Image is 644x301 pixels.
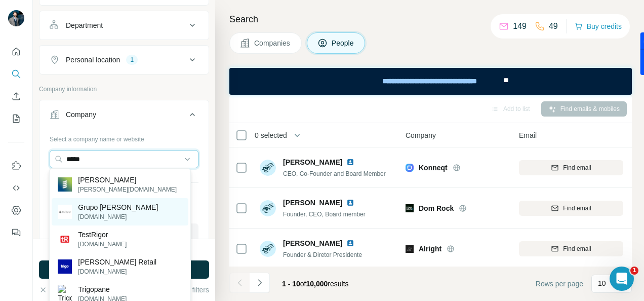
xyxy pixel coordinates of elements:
[282,280,349,288] span: results
[283,238,342,248] span: [PERSON_NAME]
[406,204,414,212] img: Logo of Dom Rock
[58,259,72,274] img: Trigo Retail
[254,38,291,48] span: Companies
[260,241,276,257] img: Avatar
[346,158,354,166] img: LinkedIn logo
[39,285,68,295] button: Clear
[406,245,414,253] img: Logo of Alright
[346,239,354,247] img: LinkedIn logo
[8,157,24,175] button: Use Surfe on LinkedIn
[563,244,591,253] span: Find email
[78,284,127,294] p: Trigopane
[283,157,342,167] span: [PERSON_NAME]
[229,68,632,95] iframe: Banner
[346,199,354,207] img: LinkedIn logo
[39,260,209,279] button: Run search
[630,267,638,275] span: 1
[8,223,24,242] button: Feedback
[563,163,591,172] span: Find email
[283,198,342,208] span: [PERSON_NAME]
[255,130,287,140] span: 0 selected
[58,205,72,219] img: Grupo Trigo
[419,163,448,173] span: Konneqt
[8,43,24,61] button: Quick start
[8,65,24,83] button: Search
[283,170,386,177] span: CEO, Co-Founder and Board Member
[575,19,622,33] button: Buy credits
[78,230,127,240] p: TestRigor
[66,109,96,120] div: Company
[519,241,623,256] button: Find email
[610,267,634,291] iframe: Intercom live chat
[419,203,454,213] span: Dom Rock
[78,212,158,221] p: [DOMAIN_NAME]
[563,204,591,213] span: Find email
[66,55,120,65] div: Personal location
[66,20,103,30] div: Department
[78,240,127,249] p: [DOMAIN_NAME]
[513,20,527,32] p: 149
[519,160,623,175] button: Find email
[250,273,270,293] button: Navigate to next page
[283,251,362,258] span: Founder & Diretor Presidente
[78,202,158,212] p: Grupo [PERSON_NAME]
[8,201,24,219] button: Dashboard
[78,267,156,276] p: [DOMAIN_NAME]
[283,211,366,218] span: Founder, CEO, Board member
[50,131,198,144] div: Select a company name or website
[126,55,138,64] div: 1
[8,109,24,128] button: My lists
[406,130,436,140] span: Company
[39,85,209,94] p: Company information
[39,102,209,131] button: Company
[39,13,209,37] button: Department
[78,257,156,267] p: [PERSON_NAME] Retail
[260,160,276,176] img: Avatar
[229,12,632,26] h4: Search
[8,87,24,105] button: Enrich CSV
[598,278,606,288] p: 10
[8,179,24,197] button: Use Surfe API
[536,279,583,289] span: Rows per page
[306,280,328,288] span: 10,000
[78,175,177,185] p: [PERSON_NAME]
[39,48,209,72] button: Personal location1
[260,200,276,216] img: Avatar
[8,10,24,26] img: Avatar
[300,280,306,288] span: of
[78,185,177,194] p: [PERSON_NAME][DOMAIN_NAME]
[519,201,623,216] button: Find email
[549,20,558,32] p: 49
[519,130,537,140] span: Email
[58,232,72,246] img: TestRigor
[282,280,300,288] span: 1 - 10
[332,38,355,48] span: People
[419,244,441,254] span: Alright
[58,177,72,192] img: Trigo
[406,164,414,172] img: Logo of Konneqt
